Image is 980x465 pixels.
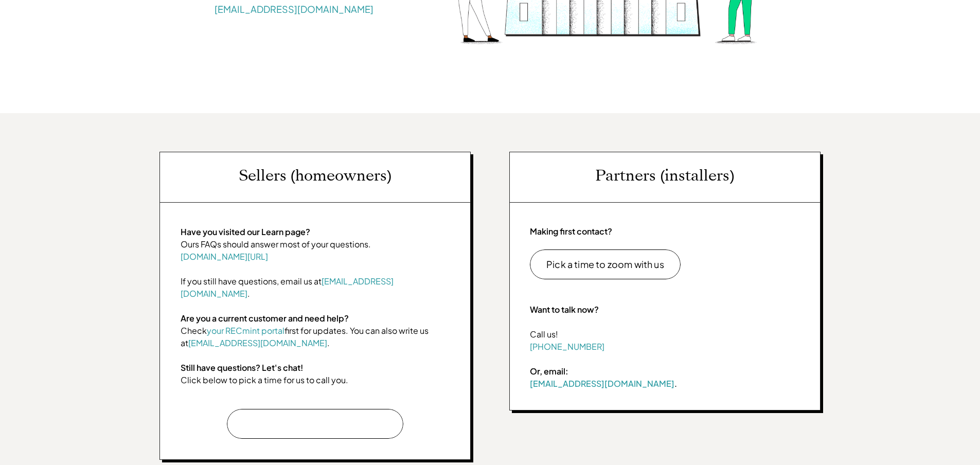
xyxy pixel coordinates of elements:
p: Partners (installers) [595,167,735,185]
p: Have you visited our Learn page? [181,226,450,238]
a: [EMAIL_ADDRESS][DOMAIN_NAME] [188,337,327,348]
a: [EMAIL_ADDRESS][DOMAIN_NAME] [530,378,674,389]
a: Pick a time to zoom with us [530,249,681,279]
p: Making first contact? [530,225,800,238]
p: Or, email: [530,365,800,378]
a: [PHONE_NUMBER] [530,341,604,352]
a: your RECmint portal [207,325,284,336]
p: Check first for updates. You can also write us at . [181,325,450,362]
p: If you still have questions, email us at . [181,275,450,300]
a: Schedule a time for us to call you [227,409,403,439]
p: Sellers (homeowners) [239,167,392,185]
p: Pick a time to zoom with us [546,260,664,269]
p: Still have questions? Let's chat! [181,362,450,374]
a: [DOMAIN_NAME][URL] [181,251,268,262]
p: Click below to pick a time for us to call you. [181,374,450,386]
p: Schedule a time for us to call you [243,419,387,428]
a: [EMAIL_ADDRESS][DOMAIN_NAME] [215,3,373,15]
p: Ours FAQs should answer most of your questions. [181,238,450,263]
a: [EMAIL_ADDRESS][DOMAIN_NAME] [181,276,394,299]
p: Call us! [530,316,800,341]
p: Want to talk now? [530,303,800,316]
p: Are you a current customer and need help? [181,312,450,325]
p: . [530,378,800,390]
